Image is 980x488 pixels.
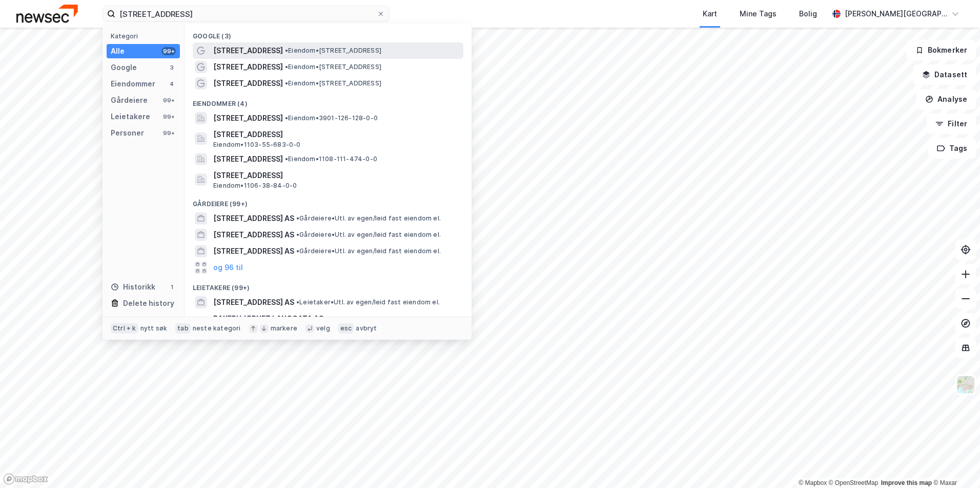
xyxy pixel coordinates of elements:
div: 1 [168,283,176,291]
a: OpenStreetMap [829,479,879,486]
div: Leietakere [111,110,150,123]
div: nytt søk [140,324,168,332]
div: Eiendommer (4) [185,92,472,110]
span: [STREET_ADDRESS] AS [213,229,294,241]
div: velg [316,324,330,332]
span: BAKERHJØRNET LANGGATA AS [213,313,459,325]
div: esc [338,323,354,334]
button: Tags [928,138,976,159]
span: [STREET_ADDRESS] AS [213,296,294,308]
button: Datasett [913,64,976,85]
div: Gårdeiere [111,94,148,106]
div: Personer [111,127,144,139]
span: Eiendom • [STREET_ADDRESS] [285,47,381,55]
span: [STREET_ADDRESS] AS [213,245,294,257]
div: Bolig [799,8,817,20]
span: • [296,214,299,222]
span: [STREET_ADDRESS] [213,45,283,57]
span: Eiendom • [STREET_ADDRESS] [285,79,381,87]
span: • [296,247,299,255]
iframe: Chat Widget [929,439,980,488]
div: Leietakere (99+) [185,276,472,294]
div: Gårdeiere (99+) [185,192,472,210]
input: Søk på adresse, matrikkel, gårdeiere, leietakere eller personer [115,6,377,21]
div: Ctrl + k [111,323,138,334]
span: Eiendom • [STREET_ADDRESS] [285,63,381,71]
a: Mapbox [799,479,827,486]
span: Leietaker • Utl. av egen/leid fast eiendom el. [296,298,440,306]
span: Gårdeiere • Utl. av egen/leid fast eiendom el. [296,214,441,223]
div: Google [111,61,137,74]
span: [STREET_ADDRESS] [213,77,283,90]
span: • [285,63,288,71]
span: Eiendom • 3901-126-128-0-0 [285,114,378,122]
span: [STREET_ADDRESS] [213,61,283,73]
span: • [296,231,299,238]
span: Eiendom • 1103-55-683-0-0 [213,141,301,149]
span: [STREET_ADDRESS] [213,128,459,141]
div: 99+ [161,47,176,55]
a: Improve this map [881,479,932,486]
span: [STREET_ADDRESS] [213,112,283,124]
span: [STREET_ADDRESS] [213,153,283,165]
div: avbryt [356,324,377,332]
div: 3 [168,63,176,72]
button: og 96 til [213,261,243,274]
div: Alle [111,45,125,57]
span: • [285,155,288,163]
a: Mapbox homepage [3,473,48,485]
span: Eiendom • 1106-38-84-0-0 [213,182,297,190]
button: Analyse [916,89,976,109]
div: markere [271,324,297,332]
span: • [285,79,288,87]
span: • [285,47,288,54]
div: Historikk [111,281,155,293]
div: neste kategori [193,324,241,332]
div: tab [175,323,191,334]
span: [STREET_ADDRESS] [213,169,459,182]
img: newsec-logo.f6e21ccffca1b3a03d2d.png [16,5,78,23]
span: Gårdeiere • Utl. av egen/leid fast eiendom el. [296,231,441,239]
div: Eiendommer [111,78,155,90]
span: [STREET_ADDRESS] AS [213,212,294,225]
div: 99+ [161,113,176,121]
div: Google (3) [185,24,472,42]
div: 99+ [161,96,176,104]
div: Kontrollprogram for chat [929,439,980,488]
span: • [296,298,299,306]
div: Kategori [111,32,180,40]
span: Gårdeiere • Utl. av egen/leid fast eiendom el. [296,247,441,255]
div: Delete history [123,297,174,309]
button: Bokmerker [907,40,976,60]
img: Z [956,375,975,394]
div: [PERSON_NAME][GEOGRAPHIC_DATA] [845,8,947,20]
div: 4 [168,80,176,88]
span: • [285,114,288,122]
span: Eiendom • 1108-111-474-0-0 [285,155,377,163]
button: Filter [927,114,976,134]
div: Kart [703,8,717,20]
div: 99+ [161,129,176,137]
div: Mine Tags [740,8,777,20]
